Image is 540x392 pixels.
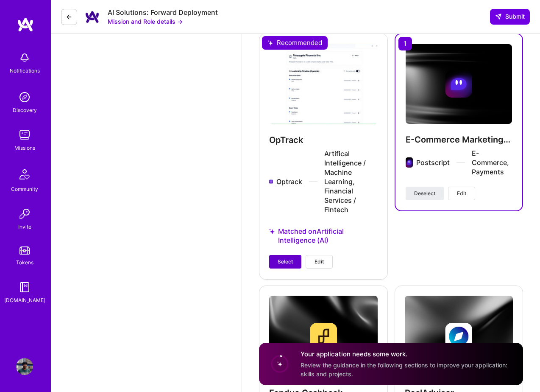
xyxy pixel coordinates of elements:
[16,279,33,296] img: guide book
[19,246,30,255] img: tokens
[18,222,31,231] div: Invite
[108,17,183,26] button: Mission and Role details →
[457,190,466,197] span: Edit
[108,8,218,17] div: AI Solutions: Forward Deployment
[406,44,512,124] img: cover
[14,164,35,185] img: Community
[456,162,465,163] img: divider
[495,13,502,20] i: icon SendLight
[16,205,33,222] img: Invite
[16,258,33,267] div: Tokens
[414,190,435,197] span: Deselect
[17,17,34,32] img: logo
[16,126,33,143] img: teamwork
[490,9,530,24] button: Submit
[16,49,33,66] img: bell
[406,187,444,200] button: Deselect
[11,185,38,193] div: Community
[448,187,475,200] button: Edit
[495,12,525,21] span: Submit
[269,255,301,269] button: Select
[445,70,472,98] img: Company logo
[406,157,413,168] img: Company logo
[13,106,37,115] div: Discovery
[301,350,513,359] h4: Your application needs some work.
[16,89,33,106] img: discovery
[84,8,101,25] img: Company Logo
[14,143,35,152] div: Missions
[416,148,512,176] div: Postscript E-Commerce, Payments
[306,255,333,269] button: Edit
[4,296,45,305] div: [DOMAIN_NAME]
[301,361,507,378] span: Review the guidance in the following sections to improve your application: skills and projects.
[406,134,512,145] h4: E-Commerce Marketing Tools
[16,358,33,375] img: User Avatar
[10,66,40,75] div: Notifications
[66,14,72,20] i: icon LeftArrowDark
[278,258,293,266] span: Select
[315,258,324,266] span: Edit
[14,358,35,375] a: User Avatar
